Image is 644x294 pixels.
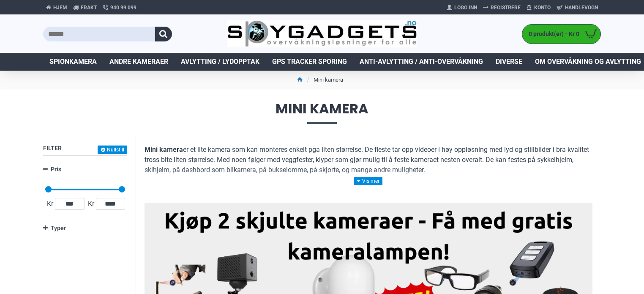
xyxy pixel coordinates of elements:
[103,53,175,71] a: Andre kameraer
[145,145,592,175] p: er et lite kamera som kan monteres enkelt pga liten størrelse. De fleste tar opp videoer i høy op...
[522,30,581,38] span: 0 produkt(er) - Kr 0
[535,57,641,67] span: Om overvåkning og avlytting
[53,4,67,11] span: Hjem
[444,1,480,14] a: Logg Inn
[43,162,127,177] a: Pris
[43,145,62,151] span: Filter
[227,20,417,48] img: SpyGadgets.no
[43,102,601,124] span: Mini kamera
[49,57,97,67] span: Spionkamera
[266,53,353,71] a: GPS Tracker Sporing
[353,53,489,71] a: Anti-avlytting / Anti-overvåkning
[554,1,601,14] a: Handlevogn
[360,57,483,67] span: Anti-avlytting / Anti-overvåkning
[145,146,183,154] b: Mini kamera
[272,57,347,67] span: GPS Tracker Sporing
[181,57,259,67] span: Avlytting / Lydopptak
[81,4,97,11] span: Frakt
[480,1,524,14] a: Registrere
[491,4,521,11] span: Registrere
[524,1,554,14] a: Konto
[109,57,168,67] span: Andre kameraer
[454,4,477,11] span: Logg Inn
[534,4,551,11] span: Konto
[489,53,529,71] a: Diverse
[175,53,266,71] a: Avlytting / Lydopptak
[110,4,136,11] span: 940 99 099
[565,4,598,11] span: Handlevogn
[98,146,127,154] button: Nullstill
[43,53,103,71] a: Spionkamera
[522,25,600,44] a: 0 produkt(er) - Kr 0
[496,57,522,67] span: Diverse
